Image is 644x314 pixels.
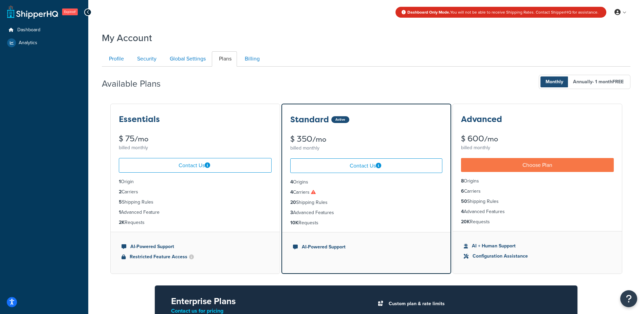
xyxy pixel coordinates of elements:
[461,198,614,205] li: Shipping Rules
[19,40,37,46] span: Analytics
[290,209,293,216] strong: 3
[461,177,614,185] li: Origins
[464,242,611,250] li: AI + Human Support
[407,9,450,15] strong: Dashboard Only Mode.
[461,177,464,185] strong: 8
[119,198,272,206] li: Shipping Rules
[122,253,269,261] li: Restricted Feature Access
[290,158,442,173] a: Contact Us
[102,79,171,89] h2: Available Plans
[461,188,614,195] li: Carriers
[592,78,624,85] span: - 1 month
[461,158,614,172] a: Choose Plan
[290,135,442,143] div: $ 350
[290,189,293,196] strong: 4
[290,178,293,186] strong: 4
[290,219,298,226] strong: 10K
[119,219,272,226] li: Requests
[407,9,599,15] span: You will not be able to receive Shipping Rates. Contact ShipperHQ for assistance.
[461,208,614,215] li: Advanced Features
[290,115,329,124] h3: Standard
[464,252,611,260] li: Configuration Assistance
[290,209,442,216] li: Advanced Features
[461,115,502,124] h3: Advanced
[540,76,568,87] span: Monthly
[119,115,160,124] h3: Essentials
[461,188,464,195] strong: 6
[119,198,122,206] strong: 5
[461,198,467,205] strong: 50
[461,218,470,225] strong: 20K
[102,51,129,67] a: Profile
[62,8,78,15] span: Expired!
[17,27,40,33] span: Dashboard
[119,188,122,195] strong: 2
[130,51,162,67] a: Security
[612,78,624,85] b: FREE
[102,31,152,45] h1: My Account
[331,116,349,123] div: Active
[5,37,83,49] a: Analytics
[5,24,83,36] a: Dashboard
[134,134,148,144] small: /mo
[620,290,637,307] button: Open Resource Center
[484,134,498,144] small: /mo
[119,188,272,196] li: Carriers
[212,51,237,67] a: Plans
[461,135,614,143] div: $ 600
[119,135,272,143] div: $ 75
[461,208,464,215] strong: 4
[119,178,272,186] li: Origin
[290,219,442,227] li: Requests
[119,219,125,226] strong: 2K
[119,143,272,153] div: billed monthly
[290,189,442,196] li: Carriers
[312,135,326,144] small: /mo
[163,51,211,67] a: Global Settings
[293,243,440,251] li: AI-Powered Support
[290,199,296,206] strong: 20
[461,143,614,153] div: billed monthly
[568,76,629,87] span: Annually
[7,5,58,19] a: ShipperHQ Home
[385,299,562,309] li: Custom plan & rate limits
[290,199,442,206] li: Shipping Rules
[119,209,272,216] li: Advanced Feature
[238,51,265,67] a: Billing
[119,209,121,216] strong: 1
[461,218,614,226] li: Requests
[119,158,272,173] a: Contact Us
[119,178,121,185] strong: 1
[122,243,269,250] li: AI-Powered Support
[171,296,355,306] h2: Enterprise Plans
[539,75,630,89] button: Monthly Annually- 1 monthFREE
[290,143,442,153] div: billed monthly
[290,178,442,186] li: Origins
